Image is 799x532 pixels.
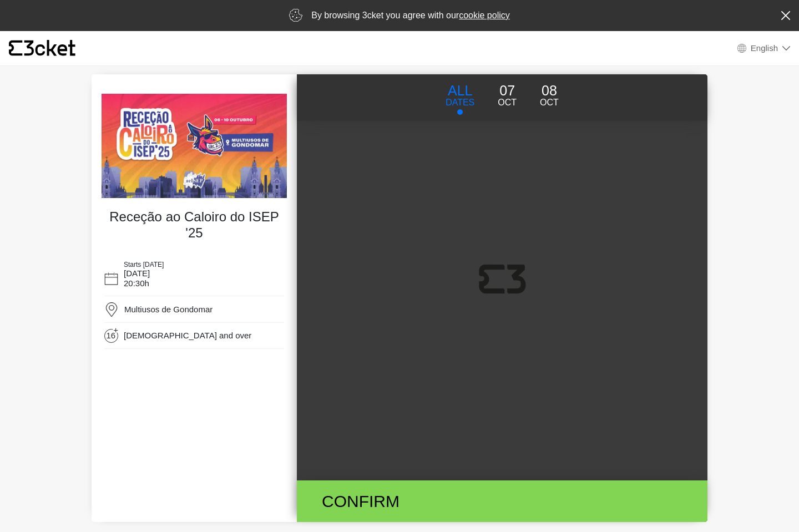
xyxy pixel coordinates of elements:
[498,96,517,109] p: Oct
[540,96,559,109] p: Oct
[313,489,565,514] div: Confirm
[9,40,22,56] g: {' '}
[434,80,486,115] button: ALL DATES
[124,331,251,341] span: [DEMOGRAPHIC_DATA] and over
[107,331,119,343] span: 16
[540,80,559,102] p: 08
[102,94,287,198] img: 7440fe1f37c444abb5e7e2de1cca6be7.webp
[498,80,517,102] p: 07
[297,480,707,522] button: Confirm
[124,305,213,314] span: Multiusos de Gondomar
[446,96,474,109] p: DATES
[446,80,474,102] p: ALL
[124,261,164,268] span: Starts [DATE]
[124,268,150,288] span: [DATE] 20:30h
[486,80,528,110] button: 07 Oct
[459,11,510,20] a: cookie policy
[107,209,281,241] h4: Receção ao Caloiro do ISEP '25
[113,327,119,333] span: +
[528,80,570,110] button: 08 Oct
[311,9,510,22] p: By browsing 3cket you agree with our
